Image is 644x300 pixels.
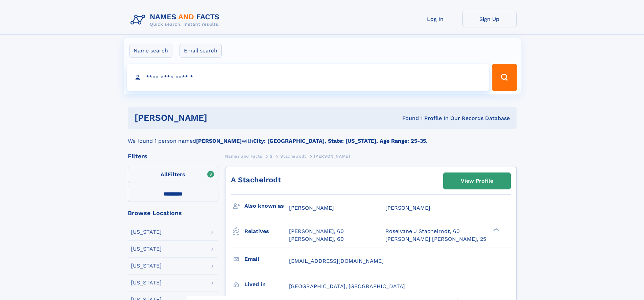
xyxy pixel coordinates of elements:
a: A Stachelrodt [231,176,281,184]
h3: Lived in [244,279,289,290]
a: [PERSON_NAME] [PERSON_NAME], 25 [385,235,486,243]
h3: Also known as [244,200,289,212]
div: [US_STATE] [131,246,162,252]
h3: Email [244,253,289,265]
label: Email search [180,44,222,58]
a: View Profile [444,173,510,189]
a: [PERSON_NAME], 60 [289,235,344,243]
label: Filters [128,167,218,183]
span: S [270,154,273,159]
span: All [161,171,168,178]
a: Names and Facts [225,152,262,160]
button: Search Button [492,64,517,91]
span: [GEOGRAPHIC_DATA], [GEOGRAPHIC_DATA] [289,283,405,290]
div: ❯ [492,228,500,232]
a: Roselvane J Stachelrodt, 60 [385,228,460,235]
div: We found 1 person named with . [128,129,517,145]
div: Browse Locations [128,210,218,216]
input: search input [127,64,489,91]
a: [PERSON_NAME], 60 [289,228,344,235]
span: [PERSON_NAME] [314,154,350,159]
span: [PERSON_NAME] [385,205,430,211]
b: [PERSON_NAME] [196,138,242,144]
div: [US_STATE] [131,263,162,269]
span: Stachelrodt [280,154,306,159]
label: Name search [129,44,172,58]
div: View Profile [461,173,493,189]
div: Found 1 Profile In Our Records Database [305,115,510,122]
span: [EMAIL_ADDRESS][DOMAIN_NAME] [289,258,384,264]
img: Logo Names and Facts [128,11,225,29]
div: [US_STATE] [131,229,162,235]
a: S [270,152,273,160]
h1: [PERSON_NAME] [135,114,305,122]
div: Filters [128,153,218,159]
a: Stachelrodt [280,152,306,160]
a: Log In [408,11,462,27]
span: [PERSON_NAME] [289,205,334,211]
h3: Relatives [244,226,289,237]
b: City: [GEOGRAPHIC_DATA], State: [US_STATE], Age Range: 25-35 [253,138,426,144]
div: [US_STATE] [131,280,162,285]
a: Sign Up [462,11,517,27]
